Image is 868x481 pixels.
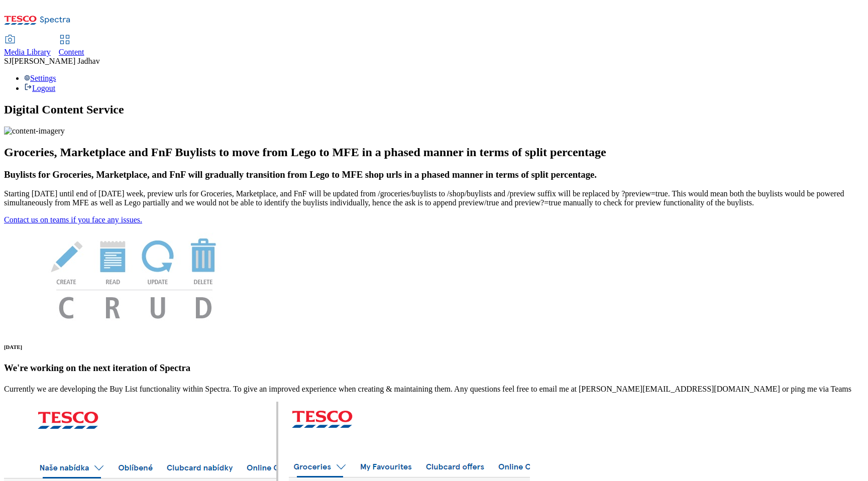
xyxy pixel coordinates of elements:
[4,385,864,394] p: Currently we are developing the Buy List functionality within Spectra. To give an improved experi...
[4,224,265,329] img: News Image
[4,344,864,350] h6: [DATE]
[4,189,864,207] p: Starting [DATE] until end of [DATE] week, preview urls for Groceries, Marketplace, and FnF will b...
[4,57,12,65] span: SJ
[59,36,84,57] a: Content
[4,103,864,116] h1: Digital Content Service
[4,127,65,136] img: content-imagery
[4,48,51,56] span: Media Library
[4,146,864,159] h2: Groceries, Marketplace and FnF Buylists to move from Lego to MFE in a phased manner in terms of s...
[59,48,84,56] span: Content
[12,57,100,65] span: [PERSON_NAME] Jadhav
[4,169,864,180] h3: Buylists for Groceries, Marketplace, and FnF will gradually transition from Lego to MFE shop urls...
[4,363,864,374] h3: We're working on the next iteration of Spectra
[24,84,55,92] a: Logout
[24,74,56,82] a: Settings
[4,36,51,57] a: Media Library
[4,215,142,224] a: Contact us on teams if you face any issues.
